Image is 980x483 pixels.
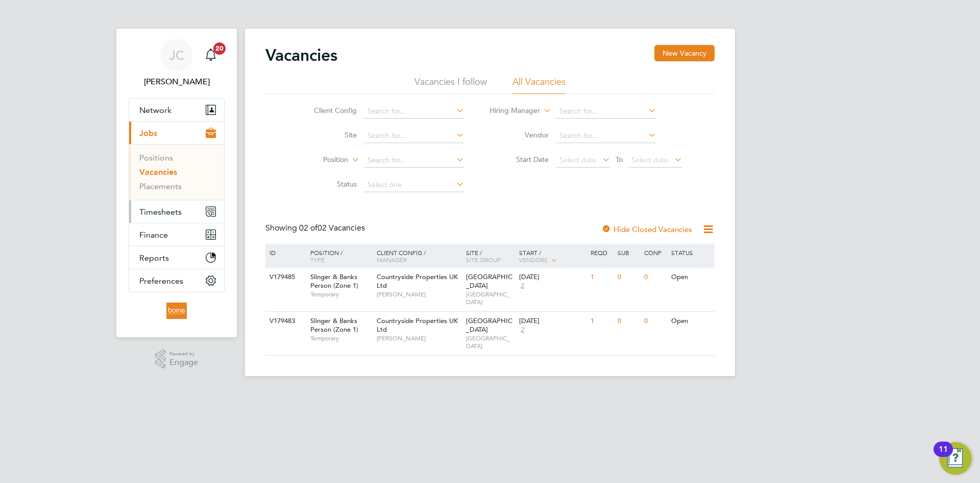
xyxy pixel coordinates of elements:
button: Preferences [129,269,224,292]
input: Search for... [556,104,656,119]
div: 0 [642,312,668,331]
div: Site / [463,244,517,268]
a: JC[PERSON_NAME] [129,39,225,88]
div: Position / [303,244,374,268]
input: Search for... [364,104,464,119]
input: Search for... [556,129,656,143]
span: Manager [377,256,407,264]
span: [GEOGRAPHIC_DATA] [466,290,514,306]
span: 2 [519,326,526,334]
span: Julia Costa [129,76,225,88]
span: To [612,153,626,166]
span: 02 of [299,223,317,233]
li: Vacancies I follow [414,76,487,94]
label: Site [298,130,357,140]
span: [PERSON_NAME] [377,290,461,298]
div: 11 [939,449,948,463]
span: Slinger & Banks Person (Zone 1) [310,316,358,334]
button: Timesheets [129,200,224,223]
nav: Main navigation [116,29,237,337]
span: 02 Vacancies [299,223,365,233]
span: [PERSON_NAME] [377,334,461,342]
div: ID [267,244,303,261]
label: Client Config [298,106,357,115]
span: Site Group [466,256,501,264]
a: 20 [201,39,221,72]
span: Jobs [139,128,157,138]
div: Start / [517,244,588,269]
button: Reports [129,246,224,269]
input: Search for... [364,153,464,168]
span: Preferences [139,276,183,286]
span: Select date [559,155,596,165]
span: Slinger & Banks Person (Zone 1) [310,272,358,290]
button: Finance [129,223,224,246]
div: 0 [615,312,642,331]
span: Timesheets [139,207,182,217]
img: borneltd-logo-retina.png [166,303,186,319]
h2: Vacancies [265,45,337,65]
a: Powered byEngage [155,350,199,369]
span: [GEOGRAPHIC_DATA] [466,272,512,290]
span: Engage [169,358,198,367]
span: Vendors [519,256,548,264]
li: All Vacancies [512,76,566,94]
label: Hiring Manager [481,106,540,116]
span: Type [310,256,325,264]
label: Start Date [490,155,549,164]
label: Status [298,179,357,189]
a: Placements [139,181,182,191]
a: Go to home page [129,303,225,319]
div: Conf [642,244,668,261]
span: Select date [631,155,668,165]
span: Temporary [310,290,372,298]
span: Powered by [169,350,198,358]
div: [DATE] [519,317,585,326]
span: 20 [213,42,226,55]
span: [GEOGRAPHIC_DATA] [466,334,514,350]
button: New Vacancy [654,45,715,61]
div: Reqd [588,244,615,261]
span: Reports [139,253,169,263]
span: JC [169,49,184,62]
input: Select one [364,178,464,192]
div: Jobs [129,144,224,200]
input: Search for... [364,129,464,143]
div: 0 [615,268,642,287]
div: Open [669,312,713,331]
div: Showing [265,223,367,234]
span: Countryside Properties UK Ltd [377,316,458,334]
div: Client Config / [374,244,463,268]
div: Sub [615,244,642,261]
div: [DATE] [519,273,585,282]
div: V179483 [267,312,303,331]
button: Jobs [129,122,224,144]
div: V179485 [267,268,303,287]
div: Open [669,268,713,287]
span: Finance [139,230,168,240]
div: 1 [588,268,615,287]
div: 1 [588,312,615,331]
div: 0 [642,268,668,287]
span: Network [139,105,171,115]
span: [GEOGRAPHIC_DATA] [466,316,512,334]
button: Open Resource Center, 11 new notifications [939,442,972,475]
label: Vendor [490,130,549,140]
a: Vacancies [139,167,177,177]
label: Position [289,155,348,165]
a: Positions [139,153,173,163]
button: Network [129,99,224,121]
span: 2 [519,282,526,290]
div: Status [669,244,713,261]
label: Hide Closed Vacancies [601,224,692,234]
span: Temporary [310,334,372,342]
span: Countryside Properties UK Ltd [377,272,458,290]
